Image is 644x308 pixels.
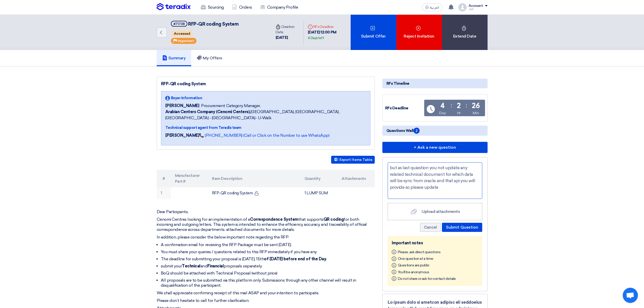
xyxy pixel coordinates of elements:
span: [PERSON_NAME] [165,103,199,109]
div: 4 Days left [308,36,324,41]
th: # [157,170,171,187]
div: RFx Timeline [382,79,488,88]
li: All proposals are to be submitted via this platform only. Submissions through any other channel w... [161,278,375,288]
div: Important notes [392,240,478,246]
div: Jalil [469,8,488,11]
div: [DATE] [276,35,299,41]
button: Cancel [420,223,441,232]
strong: QR coding [324,217,344,222]
strong: Financial [207,264,224,268]
span: Accessed [171,31,193,37]
button: + Ask a new question [382,142,488,153]
a: Sourcing [197,2,228,13]
h5: My Offers [197,56,222,61]
span: Please, ask direct questions [398,250,441,254]
h5: Summary [162,56,186,61]
span: Questions Wall [386,128,420,134]
span: Important [178,39,194,43]
div: Extend Date [442,15,488,50]
span: Buyer Information [171,95,202,101]
img: Teradix logo [157,3,191,11]
div: #71738 [173,22,185,26]
div: Reject Invitation [396,15,442,50]
span: You'll be anonymous [398,270,429,274]
a: Summary [157,50,191,66]
button: Submit Question [442,223,482,232]
p: Please don’t hesitate to call for further clarification. [157,298,375,303]
span: 2 [414,128,420,134]
strong: of [DATE] before end of the Day. [264,256,327,261]
strong: [PERSON_NAME] [165,133,199,138]
div: دردشة مفتوحة [623,288,638,303]
div: : [466,101,467,110]
th: Quantity [300,170,337,187]
th: Attachments [337,170,374,187]
th: Manufacturer Part # [171,170,208,187]
a: My Offers [191,50,228,66]
div: Ask a question here... [388,162,482,199]
div: [DATE] 12:00 PM [308,29,347,41]
li: The deadline for submitting your proposal is [DATE], 15th [161,256,375,262]
h5: RFP-QR coding System [171,21,239,27]
strong: Correspondence System [250,217,298,222]
td: 1 LUMP SUM [300,187,337,199]
div: : [451,101,452,110]
p: Dear Participants, [157,209,375,214]
div: Account [469,4,483,8]
p: In addition, please consider the below important note regarding the RFP: [157,235,375,240]
td: RFP-QR coding System [208,187,300,199]
a: Company Profile [256,2,302,13]
span: Procurement Category Manager, [201,103,260,109]
a: Orders [228,2,256,13]
button: العربية [422,3,442,11]
li: BoQ should be attached with Technical Proposal (without price) [161,271,375,276]
div: 4 [440,102,445,109]
li: submit your and proposals separately. [161,264,375,269]
li: You must share your queries / questions related to this RFP immediately if you have any. [161,249,375,254]
div: RFP-QR coding System [161,81,370,87]
div: RFx Deadline [385,105,423,111]
a: 📞 [PHONE_NUMBER] (Call or Click on the Number to use WhatsApp) [199,133,329,138]
div: RFx Deadline [308,24,347,29]
div: Submit Offer [351,15,396,50]
img: profile_test.png [458,3,467,11]
li: A confirmation email for receiving the RFP Package must be sent [DATE]. [161,242,375,247]
p: We shall appreciate confirming receipt of this mail ASAP and your intention to participate. [157,290,375,296]
span: Questions are public [398,263,430,267]
span: Upload attachments [422,209,460,214]
span: [GEOGRAPHIC_DATA], [GEOGRAPHIC_DATA] ,[GEOGRAPHIC_DATA] - [GEOGRAPHIC_DATA]- U-Walk [165,109,366,121]
button: Export Items Table [331,156,375,164]
div: Hr [457,110,461,116]
div: Technical support agent from Teradix team [165,125,366,130]
div: Creation Date [276,24,299,35]
span: RFP-QR coding System [188,21,239,27]
td: 1 [157,187,171,199]
span: One question at a time [398,256,433,261]
div: Min [473,110,479,116]
th: Item Description [208,170,300,187]
span: العربية [430,6,439,9]
div: 26 [472,102,480,109]
strong: Technical [182,264,201,268]
span: Do not share or ask for contact details [398,276,456,281]
div: Day [439,110,446,116]
div: 2 [457,102,461,109]
b: Arabian Centers Company (Cenomi Centers), [165,109,251,114]
p: Cenomi Centres looking for an implementation of a that supports for both incoming and outgoing le... [157,217,375,232]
